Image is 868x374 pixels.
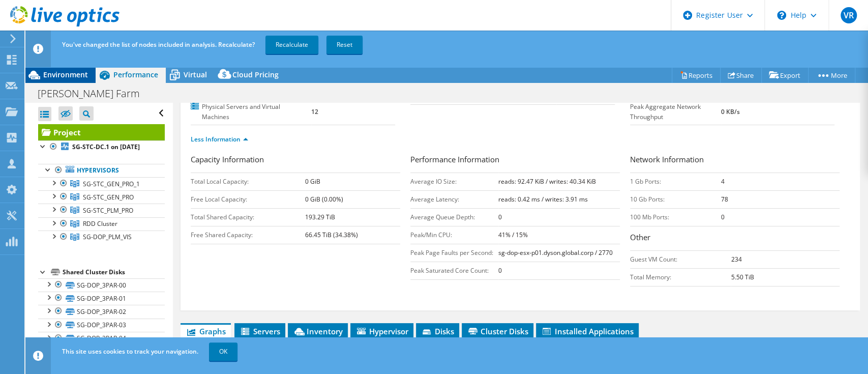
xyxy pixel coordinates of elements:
h1: [PERSON_NAME] Farm [33,88,156,99]
h3: Performance Information [410,154,620,167]
td: 10 Gb Ports: [630,190,721,208]
b: 0 [498,213,502,221]
td: Total Local Capacity: [191,172,305,190]
span: SG-STC_GEN_PRO [83,193,134,202]
a: Project [38,124,165,140]
a: Share [720,67,762,83]
span: This site uses cookies to track your navigation. [62,347,198,356]
span: RDD Cluster [83,219,117,228]
a: Export [761,67,809,83]
a: SG-DOP_3PAR-00 [38,278,165,292]
a: Reset [326,36,363,54]
a: Less Information [191,135,248,143]
span: SG-STC_PLM_PRO [83,206,133,215]
b: 0 GiB (0.00%) [305,195,343,204]
b: reads: 92.47 KiB / writes: 40.34 KiB [498,177,596,186]
a: Hypervisors [38,164,165,177]
div: Shared Cluster Disks [63,266,165,278]
a: SG-DOP_3PAR-02 [38,305,165,318]
b: 193.29 TiB [305,213,335,221]
span: Performance [113,70,158,79]
span: You've changed the list of nodes included in analysis. Recalculate? [62,40,255,49]
b: SG-STC-DC.1 on [DATE] [72,142,140,151]
td: Peak/Min CPU: [410,226,498,244]
b: 12 [311,107,318,116]
span: Virtual [184,70,207,79]
span: Inventory [293,326,343,336]
span: Cluster Disks [467,326,528,336]
td: Average Queue Depth: [410,208,498,226]
label: Peak Aggregate Network Throughput [630,102,721,122]
td: Total Shared Capacity: [191,208,305,226]
b: 0 [721,213,725,221]
span: VR [841,7,857,23]
span: Graphs [186,326,226,336]
b: reads: 0.42 ms / writes: 3.91 ms [498,195,588,204]
label: Physical Servers and Virtual Machines [191,102,311,122]
b: 0 [498,266,502,275]
b: 0 GiB [305,177,320,186]
td: Average IO Size: [410,172,498,190]
a: SG-STC_GEN_PRO_1 [38,177,165,190]
a: Reports [672,67,721,83]
span: Cloud Pricing [232,70,279,79]
td: Free Local Capacity: [191,190,305,208]
a: SG-DOP_PLM_VIS [38,231,165,244]
a: SG-DOP_3PAR-01 [38,292,165,305]
td: Total Memory: [630,268,731,286]
a: SG-DOP_3PAR-03 [38,319,165,332]
svg: \n [777,11,786,20]
a: Recalculate [265,36,318,54]
a: SG-STC_GEN_PRO [38,190,165,204]
span: SG-STC_GEN_PRO_1 [83,180,140,188]
a: OK [209,342,237,361]
h3: Capacity Information [191,154,400,167]
td: 1 Gb Ports: [630,172,721,190]
td: Free Shared Capacity: [191,226,305,244]
td: Peak Saturated Core Count: [410,262,498,279]
span: Hypervisor [355,326,408,336]
span: Installed Applications [541,326,634,336]
td: 100 Mb Ports: [630,208,721,226]
b: sg-dop-esx-p01.dyson.global.corp / 2770 [498,248,613,257]
b: 0 KB/s [721,107,740,116]
b: 41% / 15% [498,231,528,239]
h3: Other [630,232,840,245]
span: Disks [421,326,454,336]
td: Average Latency: [410,190,498,208]
a: More [808,67,855,83]
b: 4 [721,177,725,186]
a: SG-DOP_3PAR-04 [38,332,165,345]
a: RDD Cluster [38,217,165,231]
b: 5.50 TiB [731,273,754,281]
b: 234 [731,255,741,264]
span: SG-DOP_PLM_VIS [83,233,132,241]
h3: Network Information [630,154,840,167]
a: SG-STC_PLM_PRO [38,204,165,217]
b: 66.45 TiB (34.38%) [305,231,358,239]
b: 78 [721,195,728,204]
td: Guest VM Count: [630,250,731,268]
span: Environment [43,70,88,79]
span: Servers [240,326,280,336]
td: Peak Page Faults per Second: [410,244,498,262]
a: SG-STC-DC.1 on [DATE] [38,140,165,154]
